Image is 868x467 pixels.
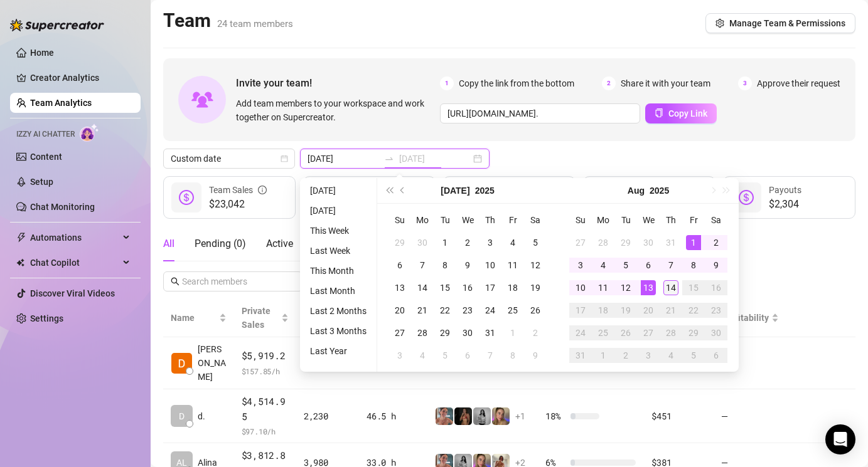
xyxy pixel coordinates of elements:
td: 2025-07-14 [411,276,434,299]
td: 2025-07-30 [637,231,660,254]
div: 2 [709,235,724,250]
div: Pending ( 0 ) [195,236,246,251]
li: [DATE] [305,203,372,218]
td: 2025-09-06 [705,344,727,367]
td: 2025-08-23 [705,299,727,322]
div: 12 [618,280,633,295]
a: Discover Viral Videos [30,288,115,298]
li: Last 2 Months [305,303,372,318]
div: 20 [392,303,407,318]
div: 7 [415,258,430,273]
td: 2025-08-13 [637,276,660,299]
span: $ 97.10 /h [242,425,289,438]
td: 2025-08-28 [660,322,682,344]
span: info-circle [258,183,267,197]
td: — [714,389,786,443]
th: Fr [682,209,705,231]
div: 28 [663,325,678,340]
div: 7 [663,258,678,273]
div: 9 [460,258,475,273]
td: 2025-07-18 [501,276,524,299]
span: dollar-circle [179,190,194,205]
td: 2025-08-03 [388,344,411,367]
li: Last Week [305,243,372,258]
a: Settings [30,313,63,323]
td: 2025-08-01 [682,231,705,254]
td: 2025-07-03 [479,231,501,254]
div: 19 [618,303,633,318]
span: question-circle [556,176,565,204]
div: 5 [686,348,701,363]
td: 2025-08-24 [569,322,592,344]
td: 2025-08-09 [524,344,547,367]
td: 2025-07-11 [501,254,524,276]
img: the_bohema [454,407,472,425]
div: 22 [686,303,701,318]
td: 2025-07-26 [524,299,547,322]
span: Approve their request [757,76,840,90]
div: 29 [686,325,701,340]
td: 2025-08-22 [682,299,705,322]
td: 2025-08-05 [614,254,637,276]
div: 4 [663,348,678,363]
span: Invite your team! [236,75,440,91]
div: 30 [460,325,475,340]
span: 2 [602,76,616,90]
span: Share it with your team [621,76,710,90]
td: 2025-06-30 [411,231,434,254]
span: calendar [281,155,288,162]
td: 2025-09-02 [614,344,637,367]
button: Choose a year [650,178,669,203]
div: 23 [460,303,475,318]
th: Sa [524,209,547,231]
div: 4 [596,258,611,273]
th: Name [163,299,234,337]
th: Su [569,209,592,231]
td: 2025-09-05 [682,344,705,367]
div: 18 [596,303,611,318]
td: 2025-08-29 [682,322,705,344]
span: d. [198,409,205,423]
div: 2 [528,325,543,340]
td: 2025-06-29 [388,231,411,254]
td: 2025-07-02 [456,231,479,254]
div: 17 [573,303,588,318]
td: 2025-07-27 [569,231,592,254]
div: 11 [505,258,520,273]
td: 2025-08-02 [524,322,547,344]
span: thunderbolt [16,233,26,243]
div: 8 [686,258,701,273]
div: 2 [460,235,475,250]
div: 9 [709,258,724,273]
div: 31 [483,325,498,340]
li: This Month [305,263,372,278]
th: Su [388,209,411,231]
button: Copy Link [645,103,717,123]
div: 6 [392,258,407,273]
span: 24 team members [217,18,293,29]
td: 2025-07-17 [479,276,501,299]
div: 8 [437,258,453,273]
td: 2025-08-07 [479,344,501,367]
td: 2025-07-09 [456,254,479,276]
img: AI Chatter [80,123,99,142]
div: 8 [505,348,520,363]
div: 6 [641,258,656,273]
a: Chat Monitoring [30,202,95,212]
div: 4 [505,235,520,250]
div: 31 [573,348,588,363]
td: 2025-07-15 [434,276,456,299]
span: swap-right [384,154,394,164]
td: 2025-07-20 [388,299,411,322]
input: Start date [308,152,379,165]
th: Sa [705,209,727,231]
div: 1 [505,325,520,340]
div: 2,230 [304,409,351,423]
td: 2025-07-31 [479,322,501,344]
div: 20 [641,303,656,318]
div: 46.5 h [367,409,420,423]
div: Open Intercom Messenger [825,424,855,454]
button: Choose a month [441,178,469,203]
div: All [163,236,174,251]
div: 7 [483,348,498,363]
